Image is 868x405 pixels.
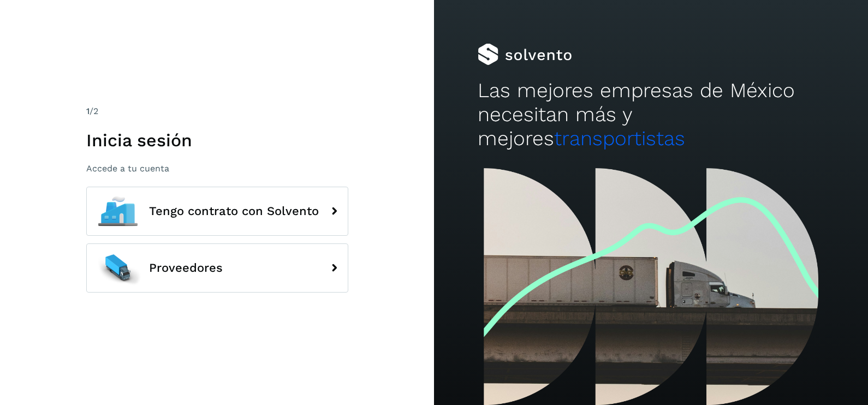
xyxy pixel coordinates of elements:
span: transportistas [554,127,685,150]
h2: Las mejores empresas de México necesitan más y mejores [478,79,825,151]
button: Proveedores [86,243,348,293]
div: /2 [86,105,348,118]
span: Proveedores [149,261,223,275]
span: Tengo contrato con Solvento [149,205,319,218]
span: 1 [86,106,90,116]
button: Tengo contrato con Solvento [86,187,348,236]
p: Accede a tu cuenta [86,163,348,174]
h1: Inicia sesión [86,130,348,151]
